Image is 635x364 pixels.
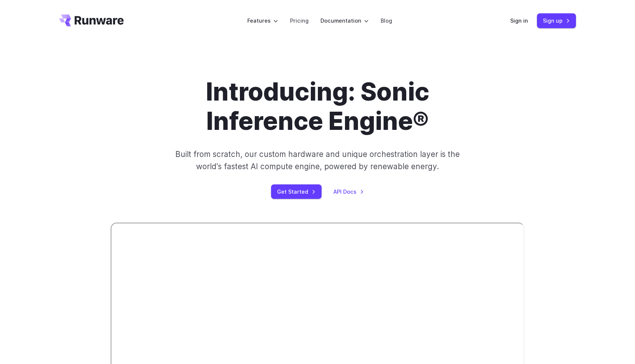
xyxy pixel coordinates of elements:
[510,16,528,25] a: Sign in
[320,16,369,25] label: Documentation
[271,184,322,199] a: Get Started
[59,14,124,26] a: Go to /
[290,16,309,25] a: Pricing
[173,148,462,173] p: Built from scratch, our custom hardware and unique orchestration layer is the world's fastest AI ...
[247,16,278,25] label: Features
[111,77,524,136] h1: Introducing: Sonic Inference Engine®
[333,187,364,196] a: API Docs
[537,13,576,28] a: Sign up
[381,16,392,25] a: Blog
